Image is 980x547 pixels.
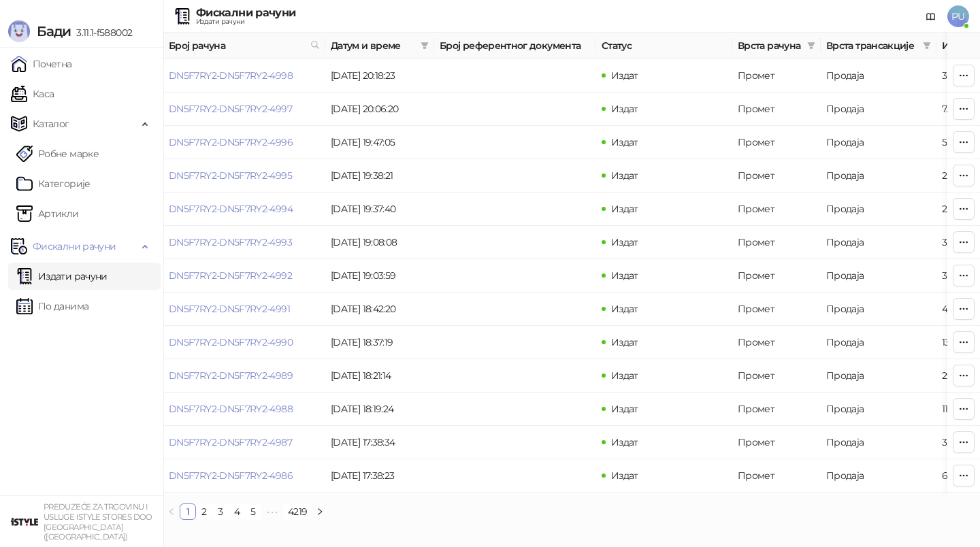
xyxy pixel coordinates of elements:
[732,426,821,459] td: Промет
[821,93,936,126] td: Продаја
[732,326,821,359] td: Промет
[16,170,91,197] a: Категорије
[325,293,434,326] td: [DATE] 18:42:20
[611,336,638,348] span: Издат
[611,203,638,215] span: Издат
[807,42,815,50] span: filter
[163,159,325,193] td: DN5F7RY2-DN5F7RY2-4995
[611,303,638,315] span: Издат
[611,369,638,382] span: Издат
[169,336,293,348] a: DN5F7RY2-DN5F7RY2-4990
[71,27,132,39] span: 3.11.1-f588002
[732,359,821,393] td: Промет
[261,503,283,520] li: Следећих 5 Страна
[33,110,69,137] span: Каталог
[163,393,325,426] td: DN5F7RY2-DN5F7RY2-4988
[738,38,802,53] span: Врста рачуна
[325,126,434,159] td: [DATE] 19:47:05
[167,508,176,516] span: left
[732,93,821,126] td: Промет
[923,42,931,50] span: filter
[163,359,325,393] td: DN5F7RY2-DN5F7RY2-4989
[920,5,942,27] a: Документација
[596,33,732,59] th: Статус
[732,33,821,59] th: Врста рачуна
[163,459,325,493] td: DN5F7RY2-DN5F7RY2-4986
[11,50,72,78] a: Почетна
[418,35,431,56] span: filter
[611,269,638,282] span: Издат
[732,293,821,326] td: Промет
[163,126,325,159] td: DN5F7RY2-DN5F7RY2-4996
[16,140,99,167] a: Робне марке
[163,426,325,459] td: DN5F7RY2-DN5F7RY2-4987
[245,503,261,520] li: 5
[163,259,325,293] td: DN5F7RY2-DN5F7RY2-4992
[920,35,934,56] span: filter
[611,103,638,115] span: Издат
[325,59,434,93] td: [DATE] 20:18:23
[169,203,293,215] a: DN5F7RY2-DN5F7RY2-4994
[732,159,821,193] td: Промет
[804,35,818,56] span: filter
[821,359,936,393] td: Продаја
[821,226,936,259] td: Продаја
[163,93,325,126] td: DN5F7RY2-DN5F7RY2-4997
[316,508,324,516] span: right
[163,193,325,226] td: DN5F7RY2-DN5F7RY2-4994
[196,503,212,520] li: 2
[325,459,434,493] td: [DATE] 17:38:23
[196,7,295,18] div: Фискални рачуни
[821,193,936,226] td: Продаја
[169,38,305,53] span: Број рачуна
[312,503,328,520] button: right
[611,236,638,248] span: Издат
[821,393,936,426] td: Продаја
[213,504,228,519] a: 3
[163,503,180,520] li: Претходна страна
[261,503,283,520] span: •••
[821,33,936,59] th: Врста трансакције
[16,263,108,290] a: Издати рачуни
[169,136,293,148] a: DN5F7RY2-DN5F7RY2-4996
[732,259,821,293] td: Промет
[611,436,638,448] span: Издат
[180,503,196,520] li: 1
[197,504,212,519] a: 2
[44,502,152,542] small: PREDUZEĆE ZA TRGOVINU I USLUGE ISTYLE STORES DOO [GEOGRAPHIC_DATA] ([GEOGRAPHIC_DATA])
[169,169,292,182] a: DN5F7RY2-DN5F7RY2-4995
[16,200,79,227] a: ArtikliАртикли
[163,503,180,520] button: left
[821,126,936,159] td: Продаја
[325,226,434,259] td: [DATE] 19:08:08
[196,18,295,25] div: Издати рачуни
[169,436,292,448] a: DN5F7RY2-DN5F7RY2-4987
[163,293,325,326] td: DN5F7RY2-DN5F7RY2-4991
[325,326,434,359] td: [DATE] 18:37:19
[283,503,312,520] li: 4219
[821,459,936,493] td: Продаја
[169,403,293,415] a: DN5F7RY2-DN5F7RY2-4988
[169,369,293,382] a: DN5F7RY2-DN5F7RY2-4989
[169,103,292,115] a: DN5F7RY2-DN5F7RY2-4997
[732,193,821,226] td: Промет
[16,293,88,320] a: По данима
[331,38,415,53] span: Датум и време
[732,226,821,259] td: Промет
[947,5,969,27] span: PU
[821,259,936,293] td: Продаја
[169,469,293,482] a: DN5F7RY2-DN5F7RY2-4986
[821,326,936,359] td: Продаја
[821,159,936,193] td: Продаја
[325,259,434,293] td: [DATE] 19:03:59
[732,126,821,159] td: Промет
[163,326,325,359] td: DN5F7RY2-DN5F7RY2-4990
[325,159,434,193] td: [DATE] 19:38:21
[821,426,936,459] td: Продаја
[163,59,325,93] td: DN5F7RY2-DN5F7RY2-4998
[732,459,821,493] td: Промет
[611,469,638,482] span: Издат
[169,303,290,315] a: DN5F7RY2-DN5F7RY2-4991
[8,20,30,42] img: Logo
[732,393,821,426] td: Промет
